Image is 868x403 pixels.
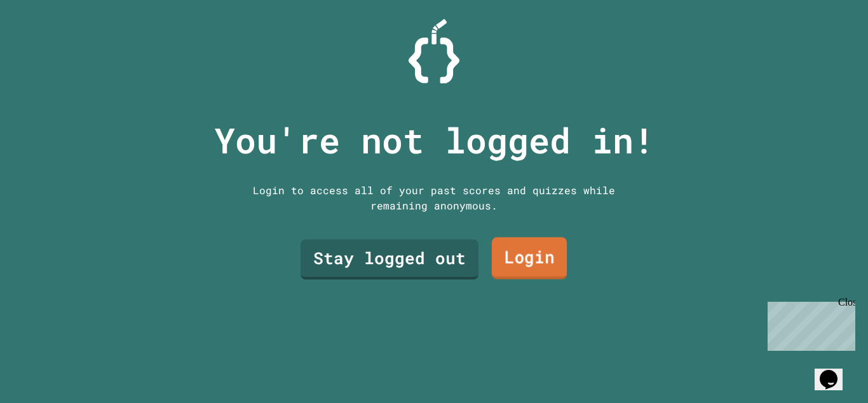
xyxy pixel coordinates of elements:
[492,237,567,279] a: Login
[214,114,654,167] p: You're not logged in!
[409,19,459,83] img: Logo.svg
[763,297,855,351] iframe: chat widget
[5,5,88,81] div: Chat with us now!Close
[301,239,478,279] a: Stay logged out
[243,183,625,213] div: Login to access all of your past scores and quizzes while remaining anonymous.
[815,352,855,390] iframe: chat widget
